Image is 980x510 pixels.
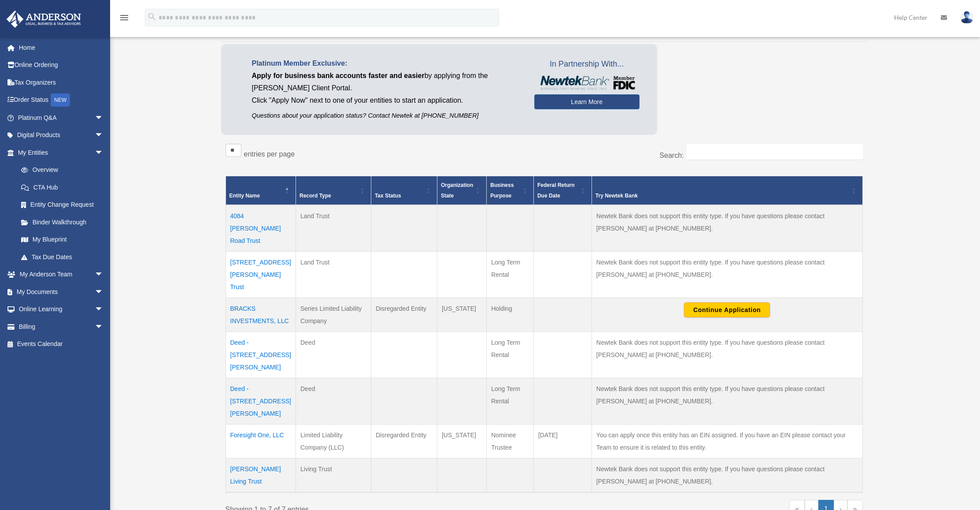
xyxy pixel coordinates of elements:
[95,318,112,336] span: arrow_drop_down
[296,252,371,298] td: Land Trust
[534,57,640,71] span: In Partnership With...
[226,332,296,378] td: Deed - [STREET_ADDRESS][PERSON_NAME]
[595,190,849,201] div: Try Newtek Bank
[119,12,129,23] i: menu
[252,110,521,121] p: Questions about your application status? Contact Newtek at [PHONE_NUMBER]
[252,94,521,107] p: Click "Apply Now" next to one of your entities to start an application.
[226,252,296,298] td: [STREET_ADDRESS][PERSON_NAME] Trust
[6,74,117,91] a: Tax Organizers
[226,378,296,424] td: Deed - [STREET_ADDRESS][PERSON_NAME]
[95,266,112,284] span: arrow_drop_down
[6,56,117,74] a: Online Ordering
[119,15,129,23] a: menu
[244,150,295,158] label: entries per page
[537,182,575,199] span: Federal Return Due Date
[592,458,862,493] td: Newtek Bank does not support this entity type. If you have questions please contact [PERSON_NAME]...
[6,301,117,318] a: Online Learningarrow_drop_down
[441,182,473,199] span: Organization State
[960,11,973,24] img: User Pic
[300,193,331,199] span: Record Type
[296,298,371,332] td: Series Limited Liability Company
[6,39,117,56] a: Home
[6,144,112,161] a: My Entitiesarrow_drop_down
[684,302,770,317] button: Continue Application
[296,176,371,205] th: Record Type: Activate to sort
[12,179,112,196] a: CTA Hub
[6,283,117,301] a: My Documentsarrow_drop_down
[371,298,437,332] td: Disregarded Entity
[12,196,112,214] a: Entity Change Request
[6,318,117,335] a: Billingarrow_drop_down
[539,76,635,90] img: NewtekBankLogoSM.png
[4,11,84,28] img: Anderson Advisors Platinum Portal
[533,424,592,458] td: [DATE]
[371,424,437,458] td: Disregarded Entity
[592,332,862,378] td: Newtek Bank does not support this entity type. If you have questions please contact [PERSON_NAME]...
[487,424,534,458] td: Nominee Trustee
[226,176,296,205] th: Entity Name: Activate to invert sorting
[296,205,371,252] td: Land Trust
[437,424,486,458] td: [US_STATE]
[487,332,534,378] td: Long Term Rental
[226,205,296,252] td: 4084 [PERSON_NAME] Road Trust
[147,12,157,22] i: search
[592,252,862,298] td: Newtek Bank does not support this entity type. If you have questions please contact [PERSON_NAME]...
[592,205,862,252] td: Newtek Bank does not support this entity type. If you have questions please contact [PERSON_NAME]...
[296,424,371,458] td: Limited Liability Company (LLC)
[375,193,401,199] span: Tax Status
[592,424,862,458] td: You can apply once this entity has an EIN assigned. If you have an EIN please contact your Team t...
[6,127,117,144] a: Digital Productsarrow_drop_down
[51,93,70,107] div: NEW
[95,109,112,127] span: arrow_drop_down
[534,94,640,109] a: Learn More
[226,458,296,493] td: [PERSON_NAME] Living Trust
[95,144,112,162] span: arrow_drop_down
[226,298,296,332] td: BRACKS INVESTMENTS, LLC
[296,332,371,378] td: Deed
[533,176,592,205] th: Federal Return Due Date: Activate to sort
[487,378,534,424] td: Long Term Rental
[12,213,112,231] a: Binder Walkthrough
[12,248,112,266] a: Tax Due Dates
[229,193,260,199] span: Entity Name
[6,91,117,109] a: Order StatusNEW
[487,252,534,298] td: Long Term Rental
[490,182,514,199] span: Business Purpose
[296,458,371,493] td: Living Trust
[6,266,117,283] a: My Anderson Teamarrow_drop_down
[437,298,486,332] td: [US_STATE]
[487,176,534,205] th: Business Purpose: Activate to sort
[659,152,684,159] label: Search:
[252,57,521,70] p: Platinum Member Exclusive:
[592,176,862,205] th: Try Newtek Bank : Activate to sort
[95,301,112,319] span: arrow_drop_down
[226,424,296,458] td: Foresight One, LLC
[592,378,862,424] td: Newtek Bank does not support this entity type. If you have questions please contact [PERSON_NAME]...
[95,283,112,301] span: arrow_drop_down
[437,176,486,205] th: Organization State: Activate to sort
[12,231,112,249] a: My Blueprint
[487,298,534,332] td: Holding
[12,161,108,179] a: Overview
[6,335,117,353] a: Events Calendar
[371,176,437,205] th: Tax Status: Activate to sort
[6,109,117,127] a: Platinum Q&Aarrow_drop_down
[252,72,425,79] span: Apply for business bank accounts faster and easier
[296,378,371,424] td: Deed
[252,70,521,94] p: by applying from the [PERSON_NAME] Client Portal.
[95,127,112,145] span: arrow_drop_down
